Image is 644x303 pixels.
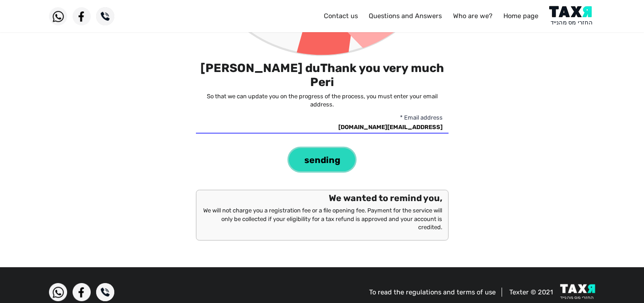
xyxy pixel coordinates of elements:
[329,193,442,203] font: We wanted to remind you,
[73,7,91,25] img: Facebook
[203,207,442,230] font: We will not charge you a registration fee or a file opening fee. Payment for the service will onl...
[369,12,442,20] a: Questions and Answers
[207,93,438,108] font: So that we can update you on the progress of the process, you must enter your email address.
[73,283,91,301] img: Facebook
[200,61,334,89] font: [PERSON_NAME] du Peri
[320,61,444,75] font: Thank you very much
[289,148,355,171] button: sending
[324,12,358,20] a: Contact us
[509,288,553,296] font: Texter © 2021
[549,6,595,26] img: Logo
[503,12,538,20] a: Home page
[453,12,493,20] a: Who are we?
[96,283,114,301] img: Phone
[49,283,67,301] img: WhatsApp
[304,155,340,165] font: sending
[49,7,67,25] img: WhatsApp
[369,288,496,296] a: To read the regulations and terms of use
[560,284,595,300] img: Logo
[96,7,114,25] img: Phone
[400,114,443,121] font: * Email address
